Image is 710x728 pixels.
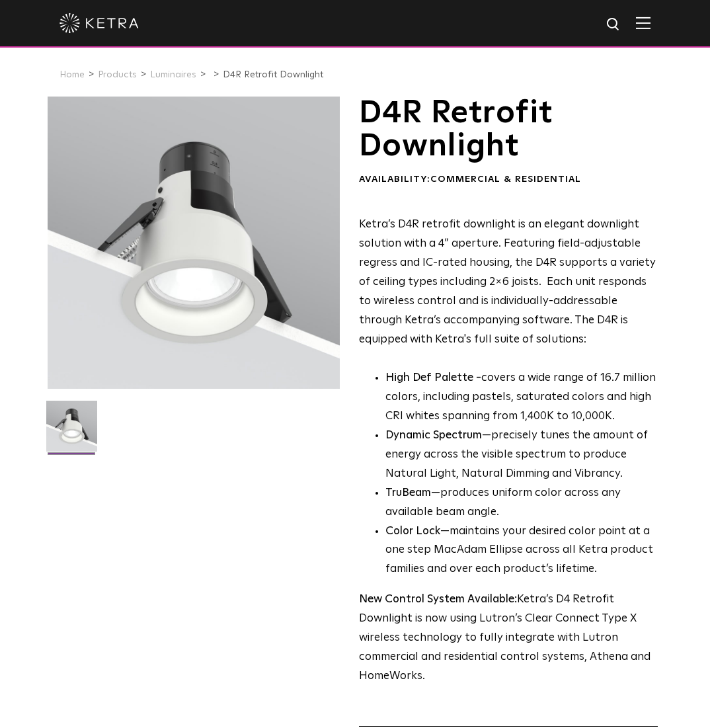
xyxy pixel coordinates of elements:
[385,372,481,384] strong: High Def Palette -
[636,17,651,29] img: Hamburger%20Nav.svg
[359,216,658,349] p: Ketra’s D4R retrofit downlight is an elegant downlight solution with a 4” aperture. Featuring fie...
[359,97,658,163] h1: D4R Retrofit Downlight
[385,487,431,499] strong: TruBeam
[359,173,658,186] div: Availability:
[385,484,658,522] li: —produces uniform color across any available beam angle.
[385,522,658,580] li: —maintains your desired color point at a one step MacAdam Ellipse across all Ketra product famili...
[46,401,97,462] img: D4R Retrofit Downlight
[98,70,137,79] a: Products
[223,70,323,79] a: D4R Retrofit Downlight
[150,70,196,79] a: Luminaires
[430,175,581,184] span: Commercial & Residential
[359,590,658,686] p: Ketra’s D4 Retrofit Downlight is now using Lutron’s Clear Connect Type X wireless technology to f...
[385,430,482,441] strong: Dynamic Spectrum
[385,369,658,426] p: covers a wide range of 16.7 million colors, including pastels, saturated colors and high CRI whit...
[359,594,517,605] strong: New Control System Available:
[385,526,440,537] strong: Color Lock
[385,426,658,484] li: —precisely tunes the amount of energy across the visible spectrum to produce Natural Light, Natur...
[59,13,139,33] img: ketra-logo-2019-white
[59,70,85,79] a: Home
[606,17,622,33] img: search icon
